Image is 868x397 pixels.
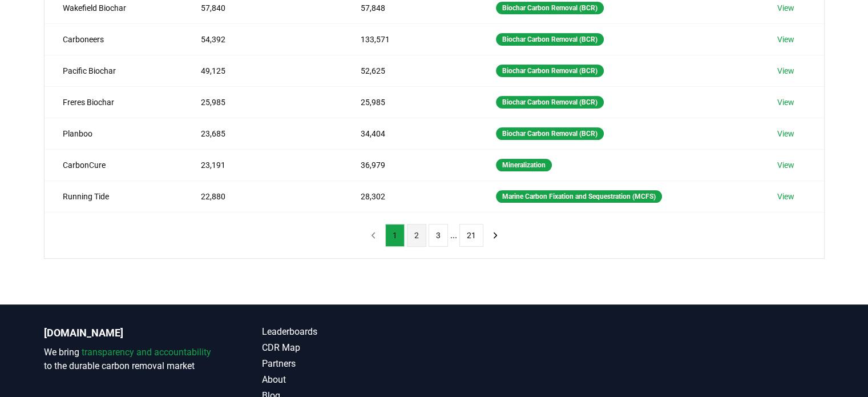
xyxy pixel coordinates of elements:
[44,346,216,373] p: We bring to the durable carbon removal market
[777,2,794,14] a: View
[45,23,183,55] td: Carboneers
[44,325,216,341] p: [DOMAIN_NAME]
[183,23,342,55] td: 54,392
[342,55,478,86] td: 52,625
[496,159,552,171] div: Mineralization
[183,149,342,181] td: 23,191
[262,341,434,355] a: CDR Map
[342,181,478,212] td: 28,302
[777,159,794,171] a: View
[777,65,794,77] a: View
[183,86,342,118] td: 25,985
[262,325,434,339] a: Leaderboards
[777,191,794,202] a: View
[45,181,183,212] td: Running Tide
[183,181,342,212] td: 22,880
[45,86,183,118] td: Freres Biochar
[496,127,604,140] div: Biochar Carbon Removal (BCR)
[486,224,505,247] button: next page
[496,65,604,77] div: Biochar Carbon Removal (BCR)
[342,86,478,118] td: 25,985
[82,347,211,358] span: transparency and accountability
[342,149,478,181] td: 36,979
[496,33,604,46] div: Biochar Carbon Removal (BCR)
[45,118,183,149] td: Planboo
[496,2,604,14] div: Biochar Carbon Removal (BCR)
[45,149,183,181] td: CarbonCure
[777,34,794,45] a: View
[262,357,434,371] a: Partners
[496,190,662,203] div: Marine Carbon Fixation and Sequestration (MCFS)
[385,224,405,247] button: 1
[183,118,342,149] td: 23,685
[342,23,478,55] td: 133,571
[342,118,478,149] td: 34,404
[429,224,448,247] button: 3
[45,55,183,86] td: Pacific Biochar
[777,128,794,139] a: View
[450,228,457,242] li: ...
[496,96,604,109] div: Biochar Carbon Removal (BCR)
[407,224,426,247] button: 2
[183,55,342,86] td: 49,125
[262,373,434,387] a: About
[459,224,483,247] button: 21
[777,97,794,108] a: View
